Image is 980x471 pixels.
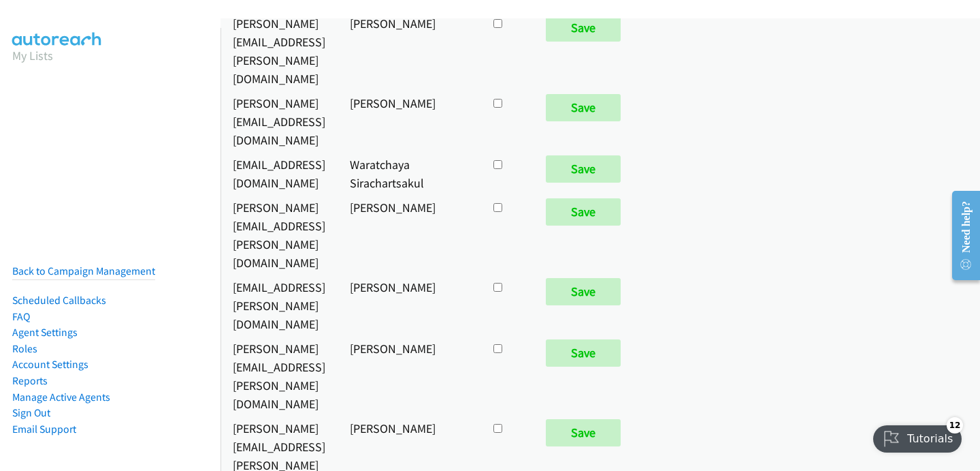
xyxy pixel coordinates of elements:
iframe: Checklist [865,412,970,461]
td: [PERSON_NAME] [338,11,478,91]
a: Back to Campaign Management [12,264,155,277]
a: My Lists [12,48,53,63]
input: Save [546,155,621,183]
input: Save [546,198,621,226]
td: [EMAIL_ADDRESS][PERSON_NAME][DOMAIN_NAME] [220,275,338,336]
input: Save [546,94,621,121]
input: Save [546,278,621,305]
a: Scheduled Callbacks [12,294,106,307]
input: Save [546,339,621,367]
a: Roles [12,342,37,355]
a: Sign Out [12,406,50,419]
a: Account Settings [12,358,88,371]
td: [PERSON_NAME][EMAIL_ADDRESS][DOMAIN_NAME] [220,91,338,152]
input: Save [546,14,621,42]
input: Save [546,419,621,446]
td: [PERSON_NAME][EMAIL_ADDRESS][PERSON_NAME][DOMAIN_NAME] [220,195,338,275]
td: [PERSON_NAME][EMAIL_ADDRESS][PERSON_NAME][DOMAIN_NAME] [220,11,338,91]
a: Email Support [12,423,76,436]
td: [PERSON_NAME] [338,195,478,275]
td: [PERSON_NAME] [338,275,478,336]
td: [EMAIL_ADDRESS][DOMAIN_NAME] [220,152,338,195]
td: Waratchaya Sirachartsakul [338,152,478,195]
a: Agent Settings [12,326,78,339]
a: Manage Active Agents [12,391,110,404]
a: Reports [12,374,48,387]
td: [PERSON_NAME] [338,336,478,416]
a: FAQ [12,310,30,323]
td: [PERSON_NAME][EMAIL_ADDRESS][PERSON_NAME][DOMAIN_NAME] [220,336,338,416]
iframe: Resource Center [941,181,980,290]
td: [PERSON_NAME] [338,91,478,152]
